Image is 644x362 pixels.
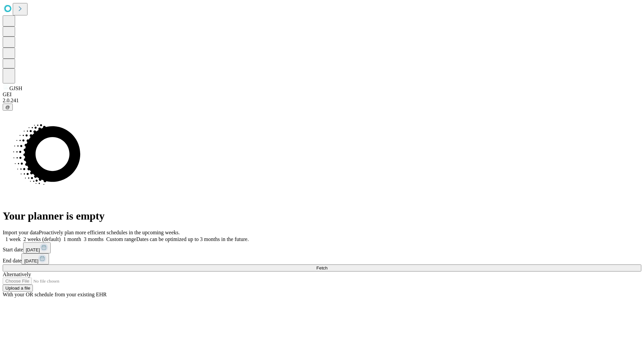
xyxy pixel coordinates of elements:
span: With your OR schedule from your existing EHR [3,292,107,297]
span: 1 week [5,236,21,242]
span: Alternatively [3,271,31,277]
span: GJSH [9,85,22,91]
span: Proactively plan more efficient schedules in the upcoming weeks. [39,230,180,235]
div: GEI [3,92,641,98]
div: End date [3,253,641,264]
span: 3 months [84,236,104,242]
span: Dates can be optimized up to 3 months in the future. [136,236,249,242]
button: Fetch [3,264,641,271]
button: [DATE] [21,253,49,264]
h1: Your planner is empty [3,210,641,222]
span: Custom range [106,236,136,242]
button: Upload a file [3,285,33,292]
div: 2.0.241 [3,98,641,104]
span: Fetch [316,265,327,270]
button: [DATE] [23,242,51,253]
div: Start date [3,242,641,253]
span: Import your data [3,230,39,235]
span: [DATE] [24,258,38,263]
span: 1 month [63,236,81,242]
span: 2 weeks (default) [23,236,61,242]
button: @ [3,104,13,111]
span: @ [5,105,10,110]
span: [DATE] [26,247,40,252]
